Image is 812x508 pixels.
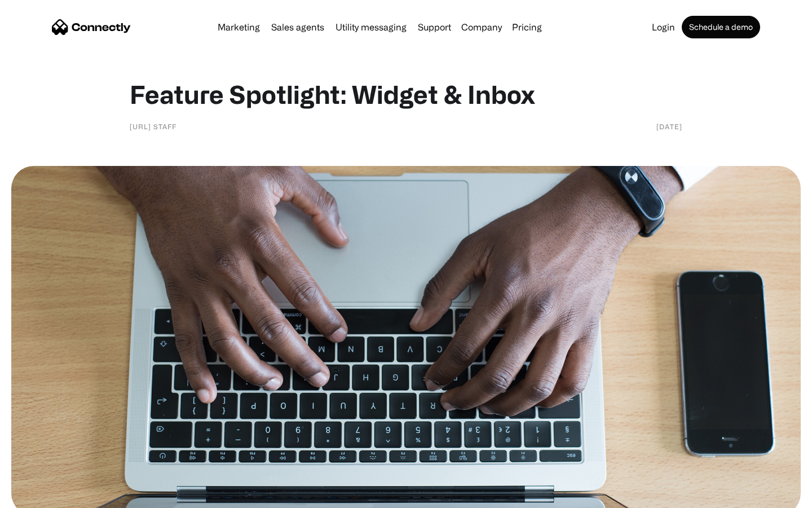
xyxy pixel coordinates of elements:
div: Company [461,19,502,35]
div: [URL] staff [130,121,176,132]
h1: Feature Spotlight: Widget & Inbox [130,79,682,110]
aside: Language selected: English [11,488,68,504]
a: Schedule a demo [682,16,760,38]
a: Utility messaging [331,23,411,32]
div: [DATE] [656,121,682,132]
ul: Language list [23,488,68,504]
a: Sales agents [267,23,329,32]
a: Login [647,23,679,32]
a: Support [413,23,456,32]
a: Marketing [213,23,264,32]
a: Pricing [507,23,546,32]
